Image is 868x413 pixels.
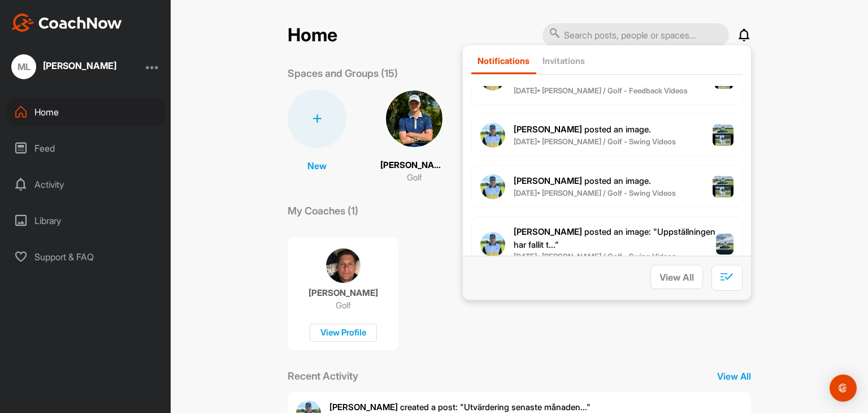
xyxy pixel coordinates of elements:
[309,287,378,299] p: [PERSON_NAME]
[659,272,694,283] span: View All
[380,89,448,185] a: [PERSON_NAME]Golf
[6,98,166,126] div: Home
[713,176,734,197] img: post image
[288,24,337,46] h2: Home
[288,66,398,81] p: Spaces and Groups (15)
[716,234,734,255] img: post image
[288,368,358,384] p: Recent Activity
[310,324,377,342] div: View Profile
[329,402,591,412] span: created a post : "Utvärdering senaste månaden..."
[329,402,398,412] b: [PERSON_NAME]
[514,188,676,197] b: [DATE] • [PERSON_NAME] / Golf - Swing Videos
[6,134,166,162] div: Feed
[6,170,166,199] div: Activity
[336,300,351,311] p: Golf
[480,174,505,199] img: user avatar
[480,123,505,148] img: user avatar
[514,175,582,186] b: [PERSON_NAME]
[385,89,444,148] img: square_210711da4bfbfa02bdd7fa75ad2c73d5.jpg
[514,124,582,135] b: [PERSON_NAME]
[650,265,703,289] button: View All
[514,226,715,250] span: posted an image : " Uppställningen har fallit t... "
[514,252,676,261] b: [DATE] • [PERSON_NAME] / Golf - Swing Videos
[514,226,582,237] b: [PERSON_NAME]
[380,159,448,172] p: [PERSON_NAME]
[717,369,751,383] p: View All
[542,55,585,66] p: Invitations
[6,206,166,235] div: Library
[542,23,729,47] input: Search posts, people or spaces...
[514,175,651,186] span: posted an image .
[11,54,36,79] div: ML
[307,159,327,173] p: New
[326,248,361,283] img: coach avatar
[514,137,676,146] b: [DATE] • [PERSON_NAME] / Golf - Swing Videos
[830,375,857,402] div: Open Intercom Messenger
[11,14,122,32] img: CoachNow
[6,243,166,271] div: Support & FAQ
[407,171,422,184] p: Golf
[514,86,688,95] b: [DATE] • [PERSON_NAME] / Golf - Feedback Videos
[480,232,505,257] img: user avatar
[713,124,734,146] img: post image
[43,61,116,70] div: [PERSON_NAME]
[288,203,358,218] p: My Coaches (1)
[514,124,651,135] span: posted an image .
[478,55,530,66] p: Notifications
